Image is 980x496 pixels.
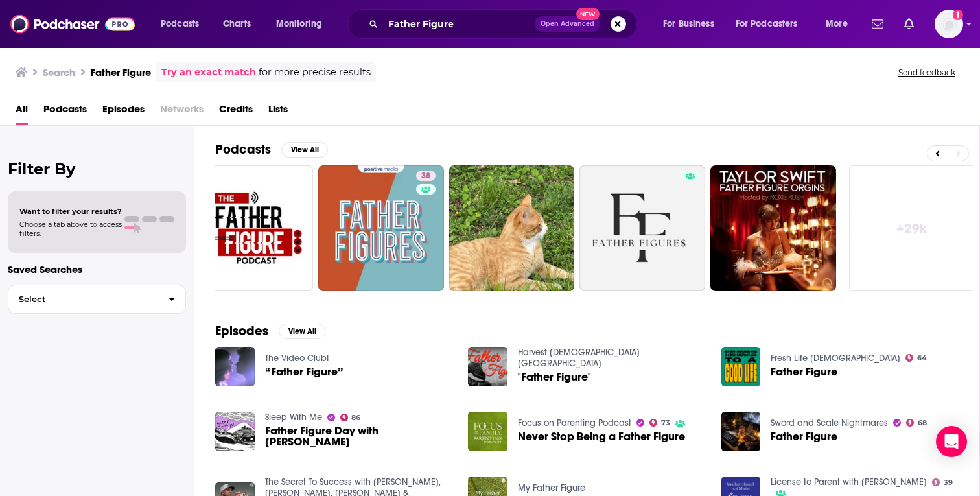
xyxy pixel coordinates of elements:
[771,431,837,442] a: Father Figure
[918,420,927,426] span: 68
[906,419,927,427] a: 68
[663,15,714,33] span: For Business
[867,13,889,35] a: Show notifications dropdown
[19,220,122,238] span: Choose a tab above to access filters.
[8,159,186,178] h2: Filter By
[953,10,963,20] svg: Add a profile image
[849,165,975,291] a: +29k
[518,482,585,493] a: My Father Figure
[215,347,255,386] img: “Father Figure”
[932,478,953,486] a: 39
[318,165,444,291] a: 38
[421,170,430,183] span: 38
[265,412,322,423] a: Sleep With Me
[771,366,837,377] a: Father Figure
[468,347,507,386] img: "Father Figure"
[721,412,761,451] img: Father Figure
[152,14,216,34] button: open menu
[944,480,953,486] span: 39
[721,347,761,386] img: Father Figure
[215,14,259,34] a: Charts
[219,99,253,125] a: Credits
[518,372,591,383] a: "Father Figure"
[10,12,135,36] img: Podchaser - Follow, Share and Rate Podcasts
[935,10,963,38] button: Show profile menu
[654,14,730,34] button: open menu
[661,420,670,426] span: 73
[905,354,927,362] a: 64
[215,323,268,339] h2: Episodes
[383,14,535,34] input: Search podcasts, credits, & more...
[917,355,927,361] span: 64
[518,347,640,369] a: Harvest Bible Church AZ
[771,477,927,488] a: License to Parent with Trace Embry
[360,9,649,39] div: Search podcasts, credits, & more...
[102,99,145,125] a: Episodes
[265,425,453,447] span: Father Figure Day with [PERSON_NAME]
[771,418,888,429] a: Sword and Scale Nightmares
[265,366,344,377] a: “Father Figure”
[468,412,507,451] img: Never Stop Being a Father Figure
[649,419,670,427] a: 73
[535,16,600,32] button: Open AdvancedNew
[215,412,255,451] img: Father Figure Day with Ray
[43,99,87,125] a: Podcasts
[215,323,325,339] a: EpisodesView All
[19,207,122,216] span: Want to filter your results?
[16,99,28,125] a: All
[223,15,251,33] span: Charts
[161,65,256,80] a: Try an exact match
[771,353,900,364] a: Fresh Life Church
[935,10,963,38] span: Logged in as sschroeder
[899,13,919,35] a: Show notifications dropdown
[160,99,204,125] span: Networks
[340,414,361,421] a: 86
[8,263,186,276] p: Saved Searches
[416,171,436,181] a: 38
[518,431,685,442] a: Never Stop Being a Father Figure
[936,426,967,457] div: Open Intercom Messenger
[935,10,963,38] img: User Profile
[281,142,328,158] button: View All
[8,285,186,314] button: Select
[826,15,848,33] span: More
[518,418,631,429] a: Focus on Parenting Podcast
[279,324,325,339] button: View All
[576,8,600,20] span: New
[894,67,959,78] button: Send feedback
[91,66,151,78] h3: Father Figure
[541,21,594,27] span: Open Advanced
[267,14,339,34] button: open menu
[351,415,360,421] span: 86
[736,15,798,33] span: For Podcasters
[215,141,271,158] h2: Podcasts
[161,15,199,33] span: Podcasts
[727,14,817,34] button: open menu
[215,141,328,158] a: PodcastsView All
[265,353,329,364] a: The Video Club!
[268,99,288,125] a: Lists
[817,14,864,34] button: open menu
[265,425,453,447] a: Father Figure Day with Ray
[8,295,158,303] span: Select
[276,15,322,33] span: Monitoring
[43,66,75,78] h3: Search
[259,65,371,80] span: for more precise results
